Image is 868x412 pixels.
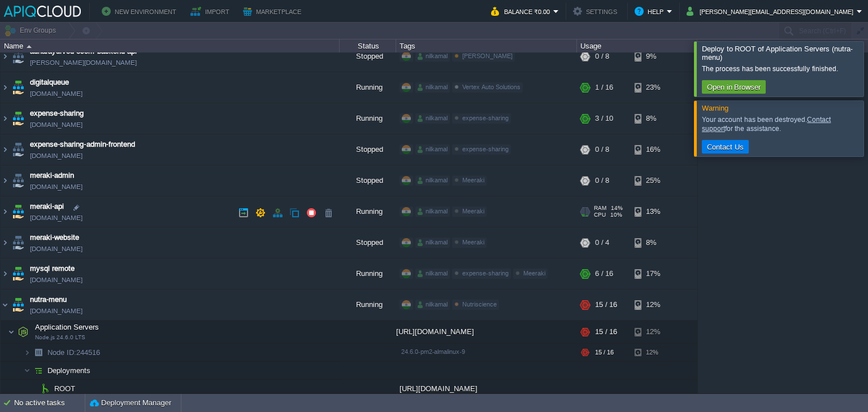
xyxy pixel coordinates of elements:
[46,368,92,378] a: Deployments
[595,230,609,260] div: 0 / 4
[595,106,613,136] div: 3 / 10
[4,6,81,17] img: APIQCloud
[8,323,15,345] img: AMDAwAAAACH5BAEAAAAALAAAAAABAAEAAAICRAEAOw==
[415,178,450,188] div: nilkamal
[415,147,450,157] div: nilkamal
[243,5,305,18] button: Marketplace
[595,137,609,167] div: 0 / 8
[30,214,83,226] a: [DOMAIN_NAME]
[401,350,465,357] span: 24.6.0-pm2-almalinux-9
[702,45,853,62] span: Deploy to ROOT of Application Servers (nutra-menu)
[415,302,450,312] div: nilkamal
[34,325,101,334] a: Application ServersNode.js 24.6.0 LTS
[702,104,728,112] span: Warning
[30,152,83,164] a: [DOMAIN_NAME]
[30,296,67,308] span: nutra-menu
[415,271,450,281] div: nilkamal
[30,121,83,133] a: [DOMAIN_NAME]
[24,364,31,382] img: AMDAwAAAACH5BAEAAAAALAAAAAABAAEAAAICRAEAOw==
[30,90,83,102] a: [DOMAIN_NAME]
[90,397,171,409] button: Deployment Manager
[10,199,26,229] img: AMDAwAAAACH5BAEAAAAALAAAAAABAAEAAAICRAEAOw==
[462,117,509,124] span: expense-sharing
[635,199,671,229] div: 13%
[594,207,606,214] span: RAM
[30,183,83,195] a: [DOMAIN_NAME]
[31,346,46,363] img: AMDAwAAAACH5BAEAAAAALAAAAAABAAEAAAICRAEAOw==
[462,303,497,310] span: Nutriscience
[10,261,26,291] img: AMDAwAAAACH5BAEAAAAALAAAAAABAAEAAAICRAEAOw==
[46,350,102,360] span: 244516
[702,115,861,133] div: Your account has been destroyed. for the assistance.
[46,350,102,360] a: Node ID:244516
[635,323,671,345] div: 12%
[340,261,396,291] div: Running
[1,137,10,167] img: AMDAwAAAACH5BAEAAAAALAAAAAABAAEAAAICRAEAOw==
[30,246,83,257] a: [DOMAIN_NAME]
[340,199,396,229] div: Running
[31,364,46,382] img: AMDAwAAAACH5BAEAAAAALAAAAAABAAEAAAICRAEAOw==
[30,79,69,90] a: digitalqueue
[30,234,79,246] span: meraki-website
[340,230,396,260] div: Stopped
[15,323,31,345] img: AMDAwAAAACH5BAEAAAAALAAAAAABAAEAAAICRAEAOw==
[595,74,613,105] div: 1 / 16
[578,40,697,52] div: Usage
[47,350,76,359] span: Node ID:
[635,106,671,136] div: 8%
[102,5,180,18] button: New Environment
[610,214,622,221] span: 10%
[10,168,26,198] img: AMDAwAAAACH5BAEAAAAALAAAAAABAAEAAAICRAEAOw==
[30,203,64,214] a: meraki-api
[635,5,667,18] button: Help
[635,346,671,363] div: 12%
[34,325,101,334] span: Application Servers
[10,43,26,74] img: AMDAwAAAACH5BAEAAAAALAAAAAABAAEAAAICRAEAOw==
[1,230,10,260] img: AMDAwAAAACH5BAEAAAAALAAAAAABAAEAAAICRAEAOw==
[10,106,26,136] img: AMDAwAAAACH5BAEAAAAALAAAAAABAAEAAAICRAEAOw==
[30,308,83,319] a: [DOMAIN_NAME]
[635,43,671,74] div: 9%
[10,74,26,105] img: AMDAwAAAACH5BAEAAAAALAAAAAABAAEAAAICRAEAOw==
[687,5,857,18] button: [PERSON_NAME][EMAIL_ADDRESS][DOMAIN_NAME]
[30,110,84,121] a: expense-sharing
[635,74,671,105] div: 23%
[10,137,26,167] img: AMDAwAAAACH5BAEAAAAALAAAAAABAAEAAAICRAEAOw==
[1,106,10,136] img: AMDAwAAAACH5BAEAAAAALAAAAAABAAEAAAICRAEAOw==
[31,382,37,400] img: AMDAwAAAACH5BAEAAAAALAAAAAABAAEAAAICRAEAOw==
[462,86,520,93] span: Vertex Auto Solutions
[30,277,83,288] span: [DOMAIN_NAME]
[1,292,10,322] img: AMDAwAAAACH5BAEAAAAALAAAAAABAAEAAAICRAEAOw==
[340,40,396,52] div: Status
[1,168,10,198] img: AMDAwAAAACH5BAEAAAAALAAAAAABAAEAAAICRAEAOw==
[635,292,671,322] div: 12%
[635,230,671,260] div: 8%
[462,148,509,155] span: expense-sharing
[30,141,135,152] a: expense-sharing-admin-frontend
[573,5,620,18] button: Settings
[1,74,10,105] img: AMDAwAAAACH5BAEAAAAALAAAAAABAAEAAAICRAEAOw==
[30,59,137,71] a: [PERSON_NAME][DOMAIN_NAME]
[491,5,553,18] button: Balance ₹0.00
[30,172,74,183] span: meraki-admin
[53,386,77,396] a: ROOT
[704,82,764,92] button: Open in Browser
[1,261,10,291] img: AMDAwAAAACH5BAEAAAAALAAAAAABAAEAAAICRAEAOw==
[30,265,75,277] span: mysql remote
[27,45,32,48] img: AMDAwAAAACH5BAEAAAAALAAAAAABAAEAAAICRAEAOw==
[14,394,85,412] div: No active tasks
[190,5,233,18] button: Import
[415,240,450,250] div: nilkamal
[340,168,396,198] div: Stopped
[462,241,484,248] span: Meeraki
[340,292,396,322] div: Running
[415,209,450,219] div: nilkamal
[24,346,31,363] img: AMDAwAAAACH5BAEAAAAALAAAAAABAAEAAAICRAEAOw==
[704,142,747,152] button: Contact Us
[30,48,137,59] a: adharayurved-ecom-backend-api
